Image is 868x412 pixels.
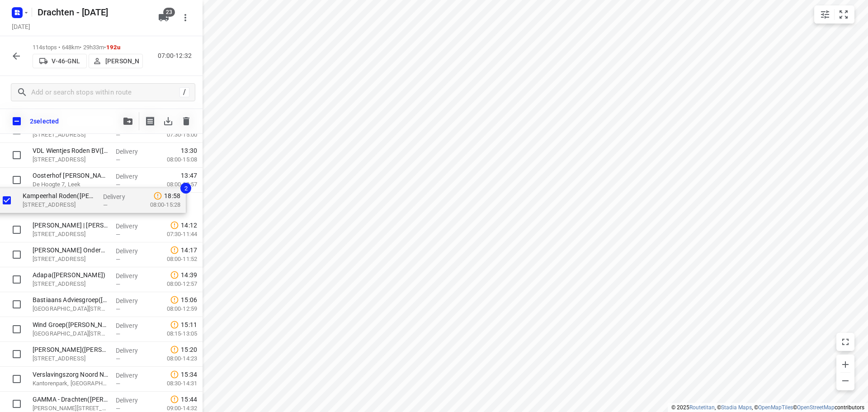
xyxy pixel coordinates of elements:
[671,404,864,411] li: © 2025 , © , © © contributors
[31,85,179,99] input: Add or search stops within route
[179,87,189,97] div: /
[141,112,159,130] button: Print shipping labels
[177,112,195,130] span: Delete stops
[758,404,793,411] a: OpenMapTiles
[159,112,177,130] span: Download stops
[816,5,834,24] button: Map settings
[155,9,173,27] button: 23
[797,404,835,411] a: OpenStreetMap
[163,8,175,17] span: 23
[158,51,195,61] p: 07:00-12:32
[105,57,139,65] p: [PERSON_NAME]
[33,54,87,68] button: V-46-GNL
[52,57,80,65] p: V-46-GNL
[34,5,151,19] h5: Drachten - [DATE]
[30,118,59,125] p: 2 selected
[176,9,194,27] button: More
[33,43,143,52] p: 114 stops • 648km • 29h33m
[106,44,121,51] span: 192u
[89,54,143,68] button: [PERSON_NAME]
[104,44,106,51] span: •
[721,404,752,411] a: Stadia Maps
[689,404,715,411] a: Routetitan
[835,5,853,24] button: Fit zoom
[8,21,34,32] h5: [DATE]
[814,5,854,24] div: small contained button group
